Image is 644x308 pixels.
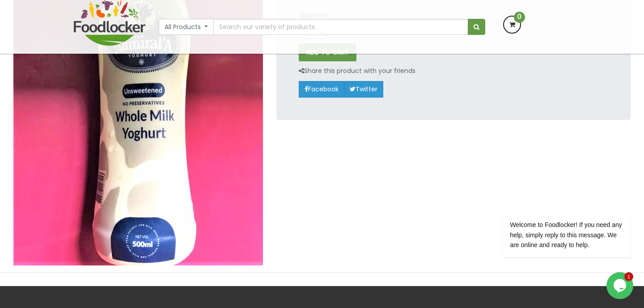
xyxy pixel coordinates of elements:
p: Share this product with your friends [299,66,415,76]
iframe: chat widget [606,272,635,299]
a: Facebook [299,81,344,97]
input: Search our variety of products [213,19,468,35]
button: All Products [159,19,214,35]
span: 0 [514,12,525,23]
iframe: chat widget [474,132,635,268]
a: Twitter [344,81,383,97]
